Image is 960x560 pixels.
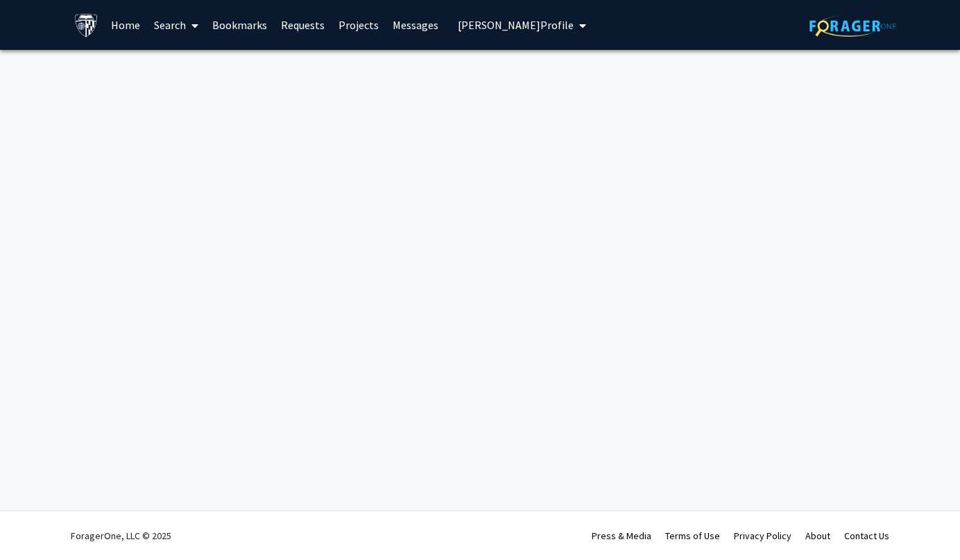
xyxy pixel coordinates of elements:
[805,530,830,542] a: About
[147,1,205,49] a: Search
[274,1,332,49] a: Requests
[809,15,896,37] img: ForagerOne Logo
[332,1,386,49] a: Projects
[74,13,98,37] img: Johns Hopkins University Logo
[71,511,171,560] div: ForagerOne, LLC © 2025
[592,530,651,542] a: Press & Media
[734,530,791,542] a: Privacy Policy
[386,1,445,49] a: Messages
[665,530,720,542] a: Terms of Use
[205,1,274,49] a: Bookmarks
[844,530,889,542] a: Contact Us
[458,18,574,32] span: [PERSON_NAME] Profile
[104,1,147,49] a: Home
